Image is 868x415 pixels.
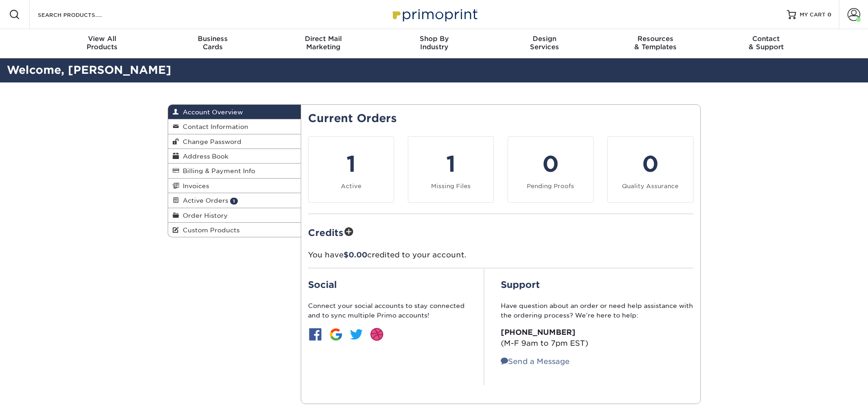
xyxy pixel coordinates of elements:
[344,251,367,259] span: $0.00
[308,136,394,203] a: 1 Active
[613,148,688,180] div: 0
[168,164,301,178] a: Billing & Payment Info
[179,153,228,160] span: Address Book
[600,35,711,43] span: Resources
[711,29,822,58] a: Contact& Support
[230,198,238,205] span: 1
[308,327,323,342] img: btn-facebook.jpg
[489,35,600,43] span: Design
[179,182,209,190] span: Invoices
[370,327,384,342] img: btn-dribbble.jpg
[527,183,574,190] small: Pending Proofs
[168,119,301,134] a: Contact Information
[179,226,240,234] span: Custom Products
[800,11,826,19] span: MY CART
[379,35,489,51] div: Industry
[827,11,832,18] span: 0
[168,179,301,193] a: Invoices
[157,35,268,43] span: Business
[179,138,241,145] span: Change Password
[157,29,268,58] a: BusinessCards
[711,35,822,43] span: Contact
[408,136,494,203] a: 1 Missing Files
[308,225,693,239] h2: Credits
[501,301,693,320] p: Have question about an order or need help assistance with the ordering process? We’re here to help:
[379,35,489,43] span: Shop By
[711,35,822,51] div: & Support
[501,328,575,337] strong: [PHONE_NUMBER]
[600,29,711,58] a: Resources& Templates
[501,279,693,290] h2: Support
[157,35,268,51] div: Cards
[314,148,388,180] div: 1
[37,9,126,20] input: SEARCH PRODUCTS.....
[268,35,379,43] span: Direct Mail
[168,149,301,164] a: Address Book
[308,279,467,290] h2: Social
[308,301,467,320] p: Connect your social accounts to stay connected and to sync multiple Primo accounts!
[508,136,594,203] a: 0 Pending Proofs
[600,35,711,51] div: & Templates
[168,208,301,223] a: Order History
[389,5,480,24] img: Primoprint
[179,123,248,130] span: Contact Information
[168,134,301,149] a: Change Password
[47,29,158,58] a: View AllProducts
[501,327,693,349] p: (M-F 9am to 7pm EST)
[349,327,364,342] img: btn-twitter.jpg
[501,357,570,366] a: Send a Message
[268,29,379,58] a: Direct MailMarketing
[489,29,600,58] a: DesignServices
[179,212,228,219] span: Order History
[179,108,243,116] span: Account Overview
[379,29,489,58] a: Shop ByIndustry
[514,148,588,180] div: 0
[341,183,361,190] small: Active
[308,250,693,261] p: You have credited to your account.
[622,183,678,190] small: Quality Assurance
[179,197,228,204] span: Active Orders
[414,148,488,180] div: 1
[329,327,343,342] img: btn-google.jpg
[168,105,301,119] a: Account Overview
[308,112,693,125] h2: Current Orders
[607,136,693,203] a: 0 Quality Assurance
[168,223,301,237] a: Custom Products
[431,183,471,190] small: Missing Files
[168,193,301,208] a: Active Orders 1
[489,35,600,51] div: Services
[268,35,379,51] div: Marketing
[47,35,158,43] span: View All
[179,167,255,174] span: Billing & Payment Info
[47,35,158,51] div: Products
